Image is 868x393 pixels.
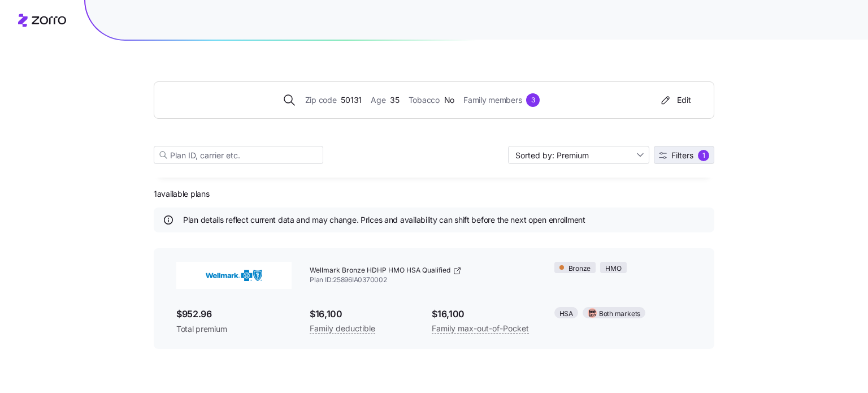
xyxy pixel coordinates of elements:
span: 1 available plans [154,188,210,200]
input: Plan ID, carrier etc. [154,146,323,164]
span: HMO [605,264,621,274]
span: $952.96 [176,307,292,321]
div: Edit [659,94,691,106]
img: Wellmark BlueCross BlueShield of Iowa [176,262,292,289]
span: Total premium [176,323,292,335]
span: No [444,94,454,106]
span: Family members [463,94,522,106]
span: Wellmark Bronze HDHP HMO HSA Qualified [310,266,450,275]
span: HSA [559,309,573,319]
span: $16,100 [432,307,536,321]
span: 35 [390,94,399,106]
span: 50131 [341,94,362,106]
span: Zip code [305,94,337,106]
div: 3 [526,93,540,107]
span: Both markets [599,309,640,319]
button: Filters1 [654,146,714,164]
span: Plan ID: 25896IA0370002 [310,275,536,285]
span: $16,100 [310,307,414,321]
div: 1 [698,150,709,161]
input: Sort by [508,146,649,164]
span: Tobacco [409,94,440,106]
span: Bronze [568,264,591,274]
span: Filters [671,152,693,159]
span: Family max-out-of-Pocket [432,322,529,335]
span: Plan details reflect current data and may change. Prices and availability can shift before the ne... [183,214,585,226]
span: Family deductible [310,322,375,335]
button: Edit [654,91,696,109]
span: Age [371,94,385,106]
